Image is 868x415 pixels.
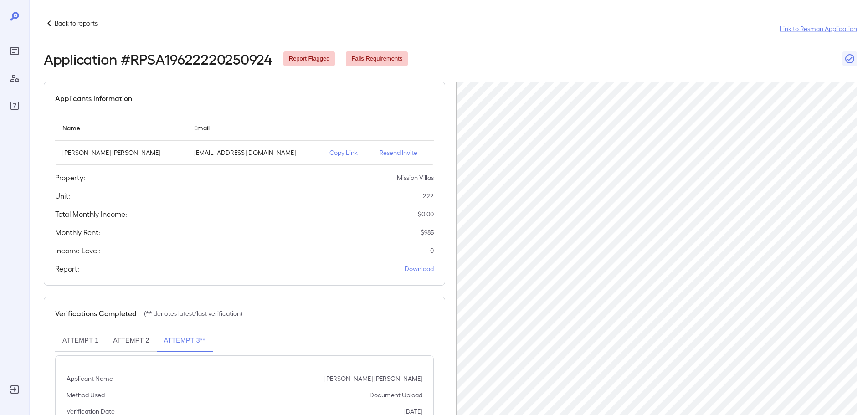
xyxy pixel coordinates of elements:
[187,115,323,141] th: Email
[55,19,98,28] p: Back to reports
[418,210,434,219] p: $ 0.00
[55,115,187,141] th: Name
[55,190,70,201] h5: Unit:
[55,93,132,104] h5: Applicants Information
[55,263,79,274] h5: Report:
[7,44,22,58] div: Reports
[55,227,100,238] h5: Monthly Rent:
[55,245,100,256] h5: Income Level:
[7,382,22,397] div: Log Out
[397,173,434,182] p: Mission Villas
[55,308,137,319] h5: Verifications Completed
[346,55,408,63] span: Fails Requirements
[157,330,213,352] button: Attempt 3**
[67,390,105,400] p: Method Used
[405,264,434,273] a: Download
[380,148,426,157] p: Resend Invite
[194,148,315,157] p: [EMAIL_ADDRESS][DOMAIN_NAME]
[7,98,22,113] div: FAQ
[780,24,857,33] a: Link to Resman Application
[55,172,85,183] h5: Property:
[329,148,365,157] p: Copy Link
[55,115,434,165] table: simple table
[62,148,180,157] p: [PERSON_NAME] [PERSON_NAME]
[144,309,242,318] p: (** denotes latest/last verification)
[324,374,422,383] p: [PERSON_NAME] [PERSON_NAME]
[7,71,22,86] div: Manage Users
[423,191,434,200] p: 222
[370,390,422,400] p: Document Upload
[421,228,434,237] p: $ 985
[842,51,857,66] button: Close Report
[44,51,272,67] h2: Application # RPSA19622220250924
[283,55,335,63] span: Report Flagged
[55,330,106,352] button: Attempt 1
[67,374,113,383] p: Applicant Name
[55,209,127,220] h5: Total Monthly Income:
[106,330,156,352] button: Attempt 2
[430,246,434,255] p: 0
